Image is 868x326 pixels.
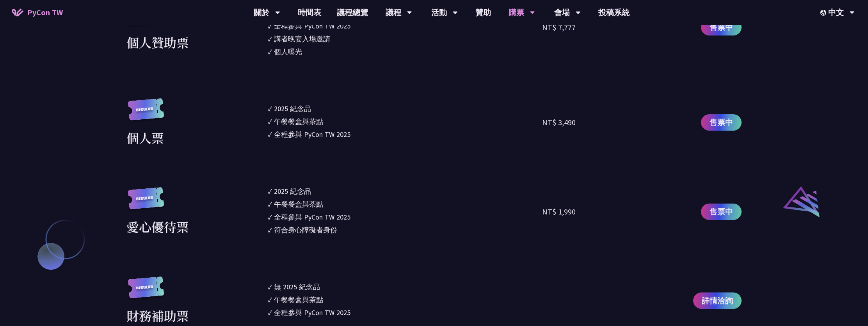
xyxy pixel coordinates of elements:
[268,46,542,57] li: ✓
[268,129,542,140] li: ✓
[126,187,165,217] img: regular.8f272d9.svg
[126,128,164,147] div: 個人票
[268,294,542,305] li: ✓
[274,225,337,235] div: 符合身心障礙者身份
[268,34,542,44] li: ✓
[274,46,302,57] div: 個人曝光
[268,282,542,292] li: ✓
[4,3,71,22] a: PyCon TW
[268,116,542,127] li: ✓
[274,116,323,127] div: 午餐餐盒與茶點
[274,307,350,318] div: 全程參與 PyCon TW 2025
[274,34,330,44] div: 講者晚宴入場邀請
[27,7,63,18] span: PyCon TW
[710,206,733,218] span: 售票中
[701,204,742,220] a: 售票中
[274,186,311,197] div: 2025 紀念品
[274,103,311,114] div: 2025 紀念品
[693,292,742,309] a: 詳情洽詢
[542,206,576,218] div: NT$ 1,990
[274,21,350,31] div: 全程參與 PyCon TW 2025
[268,225,542,235] li: ✓
[542,21,576,33] div: NT$ 7,777
[274,199,323,209] div: 午餐餐盒與茶點
[274,294,323,305] div: 午餐餐盒與茶點
[12,9,23,16] img: Home icon of PyCon TW 2025
[710,117,733,128] span: 售票中
[268,199,542,209] li: ✓
[542,117,576,128] div: NT$ 3,490
[268,103,542,114] li: ✓
[820,10,828,16] img: Locale Icon
[701,19,742,35] a: 售票中
[126,276,165,307] img: regular.8f272d9.svg
[274,129,350,140] div: 全程參與 PyCon TW 2025
[268,21,542,31] li: ✓
[126,33,189,51] div: 個人贊助票
[702,295,733,307] span: 詳情洽詢
[701,114,742,131] a: 售票中
[274,282,320,292] div: 無 2025 紀念品
[268,212,542,222] li: ✓
[268,307,542,318] li: ✓
[126,306,189,325] div: 財務補助票
[126,217,189,236] div: 愛心優待票
[274,212,350,222] div: 全程參與 PyCon TW 2025
[126,98,165,128] img: regular.8f272d9.svg
[710,21,733,33] span: 售票中
[268,186,542,197] li: ✓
